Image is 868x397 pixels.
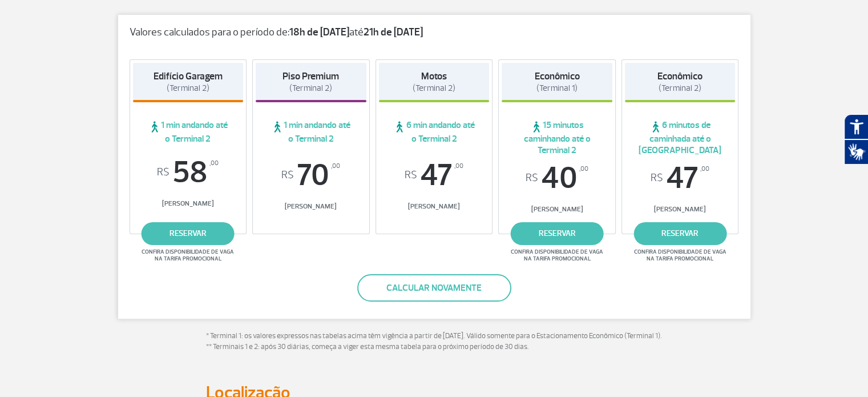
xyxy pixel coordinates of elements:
[700,163,709,175] sup: ,00
[289,83,332,94] span: (Terminal 2)
[133,119,244,145] span: 1 min andando até o Terminal 2
[659,83,701,94] span: (Terminal 2)
[206,331,663,353] p: * Terminal 1: os valores expressos nas tabelas acima têm vigência a partir de [DATE]. Válido some...
[413,83,455,94] span: (Terminal 2)
[140,248,236,262] span: Confira disponibilidade de vaga na tarifa promocional
[209,157,219,170] sup: ,00
[454,160,463,173] sup: ,00
[154,70,223,82] strong: Edifício Garagem
[511,222,604,245] a: reservar
[844,114,868,165] div: Plugin de acessibilidade da Hand Talk.
[502,205,612,214] span: [PERSON_NAME]
[133,199,244,208] span: [PERSON_NAME]
[632,248,728,262] span: Confira disponibilidade de vaga na tarifa promocional
[502,163,612,194] span: 40
[509,248,605,262] span: Confira disponibilidade de vaga na tarifa promocional
[405,169,417,182] sup: R$
[364,26,423,39] strong: 21h de [DATE]
[625,205,736,214] span: [PERSON_NAME]
[421,70,447,82] strong: Motos
[256,119,366,145] span: 1 min andando até o Terminal 2
[844,114,868,139] button: Abrir recursos assistivos.
[130,26,739,39] p: Valores calculados para o período de: até
[625,163,736,194] span: 47
[167,83,209,94] span: (Terminal 2)
[142,222,235,245] a: reservar
[379,202,490,211] span: [PERSON_NAME]
[256,202,366,211] span: [PERSON_NAME]
[844,139,868,165] button: Abrir tradutor de língua de sinais.
[535,70,580,82] strong: Econômico
[256,160,366,191] span: 70
[357,274,511,302] button: Calcular novamente
[526,172,538,185] sup: R$
[282,70,339,82] strong: Piso Premium
[657,70,703,82] strong: Econômico
[331,160,340,173] sup: ,00
[633,222,726,245] a: reservar
[536,83,578,94] span: (Terminal 1)
[379,119,490,145] span: 6 min andando até o Terminal 2
[379,160,490,191] span: 47
[289,26,349,39] strong: 18h de [DATE]
[625,119,736,156] span: 6 minutos de caminhada até o [GEOGRAPHIC_DATA]
[133,157,244,188] span: 58
[157,166,169,179] sup: R$
[579,163,588,175] sup: ,00
[281,169,294,182] sup: R$
[651,172,663,185] sup: R$
[502,119,612,156] span: 15 minutos caminhando até o Terminal 2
